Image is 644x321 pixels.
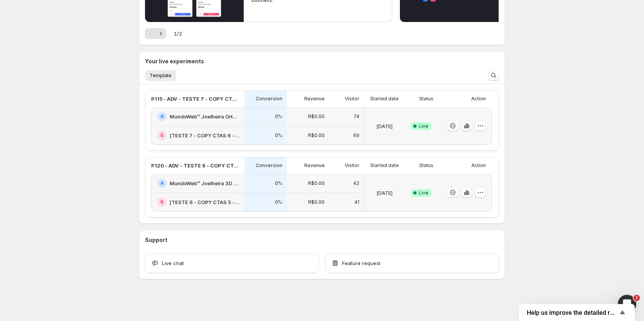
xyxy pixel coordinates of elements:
h2: MundoWeb™ Joelheira Ortopédica De Cobre CopperFlex - A3 [170,113,240,120]
p: P115 - ADV - TESTE 7 - COPY CTA 6 - [DATE] 11:51:21 [151,95,240,103]
span: Live [419,190,428,196]
p: Status [419,162,433,169]
span: Help us improve the detailed report for A/B campaigns [527,309,618,316]
span: 1 [634,295,640,301]
span: 1 / 2 [174,30,182,37]
p: 0% [275,180,282,186]
p: P120 - ADV - TESTE 6 - COPY CTA 5 - [DATE] 11:38:13 [151,162,240,169]
p: 0% [275,113,282,120]
p: Visitor [345,162,359,169]
h3: Support [145,236,167,244]
span: Live chat [162,259,184,267]
p: Started date [370,162,399,169]
p: 41 [354,199,359,205]
p: 69 [353,132,359,139]
p: R$0.00 [308,132,325,139]
p: R$0.00 [308,180,325,186]
span: Live [419,123,428,129]
h2: B [160,132,164,139]
p: Action [471,96,486,102]
p: Status [419,96,433,102]
p: Conversion [256,162,282,169]
p: 42 [353,180,359,186]
p: 0% [275,199,282,205]
p: 74 [354,113,359,120]
p: 0% [275,132,282,139]
button: Search and filter results [488,70,499,81]
p: Visitor [345,96,359,102]
nav: Pagination [145,28,166,39]
h3: Your live experiments [145,57,204,65]
span: Feature request [342,259,381,267]
h2: MundoWeb™ Joelheira 3D de Cobre CopperFlex - A4 [170,179,240,187]
span: Template [150,73,172,79]
h2: B [160,199,164,205]
h2: A [160,180,164,186]
p: Started date [370,96,399,102]
p: Revenue [304,162,325,169]
p: R$0.00 [308,199,325,205]
h2: A [160,113,164,120]
p: [DATE] [376,122,393,130]
button: Next [155,28,166,39]
p: R$0.00 [308,113,325,120]
button: Show survey - Help us improve the detailed report for A/B campaigns [527,308,627,317]
p: Revenue [304,96,325,102]
p: Conversion [256,96,282,102]
h2: [TESTE 7 - COPY CTAS 6 - [DATE]] MundoWeb™ Joelheira Ortopédica De Cobre CopperFlex - A3 [170,132,240,139]
iframe: Intercom live chat [618,295,636,313]
p: [DATE] [376,189,393,197]
h2: [TESTE 6 - COPY CTAS 5 - [DATE]] MundoWeb™ Joelheira 3D de Cobre CopperFlex - A4 [170,198,240,206]
p: Action [471,162,486,169]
